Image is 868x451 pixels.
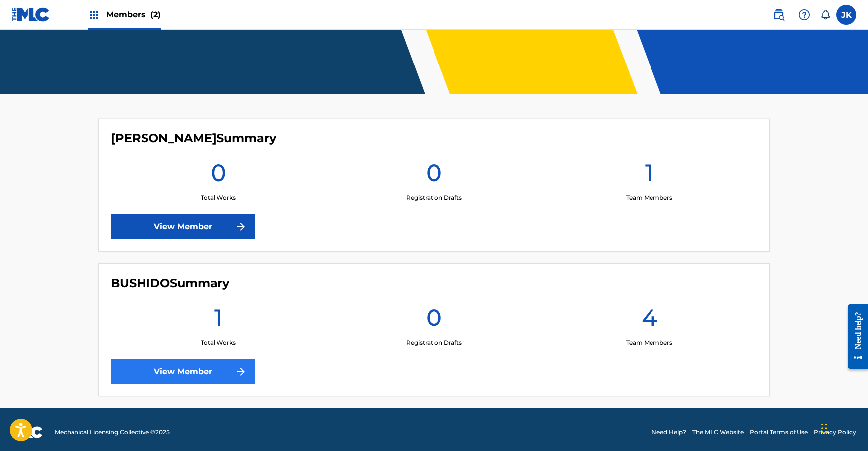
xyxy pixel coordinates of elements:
[626,338,672,347] p: Team Members
[214,303,223,338] h1: 1
[235,221,247,233] img: f7272a7cc735f4ea7f67.svg
[750,428,808,437] a: Portal Terms of Use
[642,303,657,338] h1: 4
[406,193,462,202] p: Registration Drafts
[818,403,868,451] iframe: Chat Widget
[235,366,247,378] img: f7272a7cc735f4ea7f67.svg
[821,413,827,443] div: Drag
[106,9,161,20] span: Members
[12,7,50,22] img: MLC Logo
[111,276,229,291] h4: BUSHIDO
[836,5,856,25] div: User Menu
[795,5,814,25] div: Help
[111,131,276,146] h4: BAIRJ SAHAKIAN
[406,338,462,347] p: Registration Drafts
[769,5,789,25] a: Public Search
[820,10,830,20] div: Notifications
[55,428,170,437] span: Mechanical Licensing Collective © 2025
[150,10,161,19] span: (2)
[692,428,744,437] a: The MLC Website
[840,297,868,377] iframe: Resource Center
[645,158,654,193] h1: 1
[88,9,100,21] img: Top Rightsholders
[201,193,236,202] p: Total Works
[111,359,255,384] a: View Member
[201,338,236,347] p: Total Works
[426,303,442,338] h1: 0
[426,158,442,193] h1: 0
[773,9,785,21] img: search
[111,214,255,239] a: View Member
[211,158,226,193] h1: 0
[798,9,810,21] img: help
[626,193,672,202] p: Team Members
[814,428,856,437] a: Privacy Policy
[651,428,686,437] a: Need Help?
